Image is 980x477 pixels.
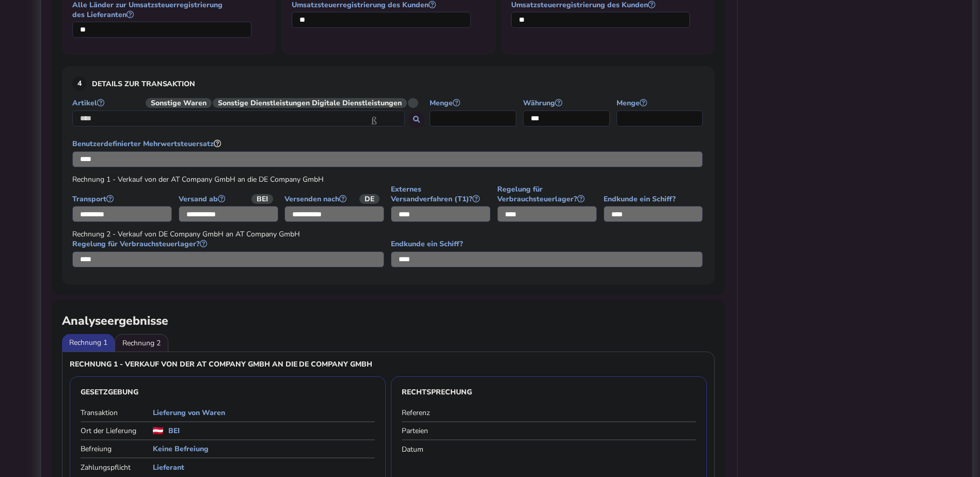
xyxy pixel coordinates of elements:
li: Rechnung 1 [62,334,115,352]
li: Rechnung 2 [115,334,168,352]
button: Search for an item by HS code or use natural language description [408,112,425,129]
font: Regelung für Verbrauchsteuerlager? [497,184,577,204]
font: Transport [72,194,106,204]
font: Endkunde ein Schiff? [391,239,463,249]
h5: BEI [168,426,180,436]
section: Define the item, and answer additional questions [62,66,715,285]
h5: Lieferung von Waren [153,408,375,418]
h5: Keine Befreiung [153,444,375,454]
h3: Rechtsprechung [402,387,696,397]
font: Artikel [72,98,97,108]
h3: Rechnung 1 - Verkauf von der AT Company GmbH an die DE Company GmbH [70,359,386,369]
font: Menge [430,98,453,108]
span: DE [359,194,380,204]
font: Endkunde ein Schiff? [604,194,676,204]
i: Schließen [303,113,400,124]
font: Gesetzgebung [81,387,138,397]
div: 4 [72,76,87,91]
img: at.png [153,427,163,435]
span: Rechnung 1 - Verkauf von der AT Company GmbH an die DE Company GmbH [72,174,324,184]
label: Parteien [402,426,474,436]
font: Externes Versandverfahren (T1)? [391,184,472,204]
span: Sonstige Dienstleistungen Digitale Dienstleistungen [213,98,407,108]
label: Ort der Lieferung [81,426,153,436]
span: BEI [251,194,273,204]
h2: Analyseergebnisse [62,313,168,329]
font: Regelung für Verbrauchsteuerlager? [72,239,200,249]
font: Versand ab [179,194,218,204]
span: Rechnung 2 - Verkauf von DE Company GmbH an AT Company GmbH [72,229,300,239]
font: Währung [523,98,555,108]
font: Details zur Transaktion [92,79,195,89]
label: Referenz [402,408,474,418]
h5: Lieferant [153,463,375,472]
label: Datum [402,444,474,454]
span: Sonstige Waren [146,98,212,108]
font: Menge [617,98,640,108]
font: Benutzerdefinierter Mehrwertsteuersatz [72,139,214,149]
label: Befreiung [81,444,153,454]
label: Zahlungspflicht [81,463,153,472]
font: Versenden nach [284,194,339,204]
label: Transaktion [81,408,153,418]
